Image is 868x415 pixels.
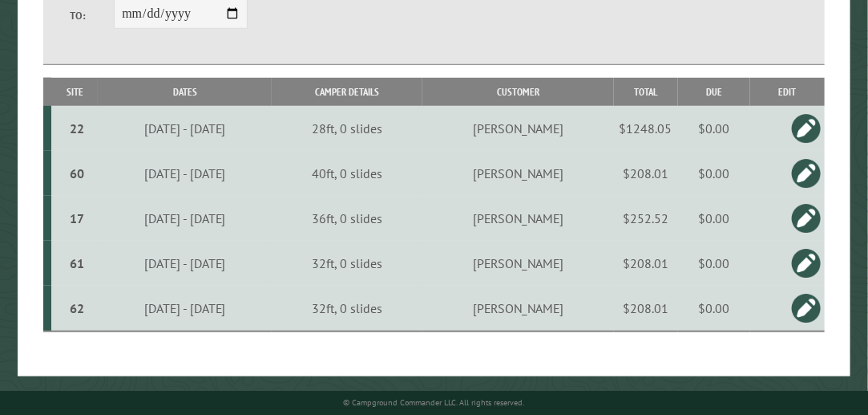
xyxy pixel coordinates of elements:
td: $208.01 [614,286,678,332]
small: © Campground Commander LLC. All rights reserved. [343,397,524,408]
td: $208.01 [614,151,678,196]
td: 32ft, 0 slides [272,241,422,286]
td: 28ft, 0 slides [272,106,422,151]
td: [PERSON_NAME] [422,106,613,151]
th: Total [614,78,678,106]
td: $0.00 [678,241,751,286]
td: $1248.05 [614,106,678,151]
div: 17 [58,210,95,226]
td: 32ft, 0 slides [272,286,422,332]
td: $0.00 [678,196,751,241]
td: $0.00 [678,286,751,332]
td: [PERSON_NAME] [422,151,613,196]
div: [DATE] - [DATE] [101,255,269,271]
th: Site [51,78,98,106]
th: Dates [98,78,271,106]
td: $208.01 [614,241,678,286]
td: 40ft, 0 slides [272,151,422,196]
div: 62 [58,300,95,316]
td: 36ft, 0 slides [272,196,422,241]
div: [DATE] - [DATE] [101,300,269,316]
div: [DATE] - [DATE] [101,210,269,226]
div: 61 [58,255,95,271]
div: 60 [58,165,95,181]
th: Camper Details [272,78,422,106]
div: 22 [58,120,95,136]
th: Edit [750,78,825,106]
td: $0.00 [678,151,751,196]
td: $252.52 [614,196,678,241]
th: Due [678,78,751,106]
td: [PERSON_NAME] [422,196,613,241]
td: [PERSON_NAME] [422,241,613,286]
th: Customer [422,78,613,106]
label: To: [70,8,115,23]
td: [PERSON_NAME] [422,286,613,332]
div: [DATE] - [DATE] [101,120,269,136]
div: [DATE] - [DATE] [101,165,269,181]
td: $0.00 [678,106,751,151]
